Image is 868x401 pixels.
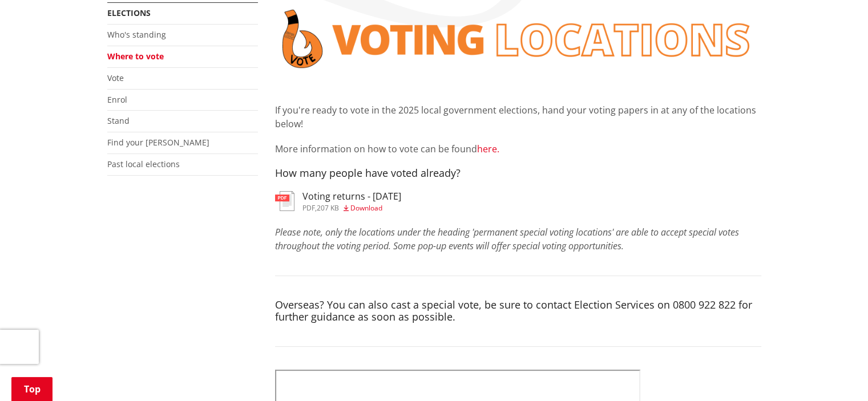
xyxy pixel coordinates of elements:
a: Where to vote [107,51,164,62]
h4: Overseas? You can also cast a special vote, be sure to contact Election Services on 0800 922 822 ... [275,299,761,323]
a: Who's standing [107,29,166,40]
a: Elections [107,7,151,18]
a: Enrol [107,94,127,105]
p: More information on how to vote can be found [275,142,761,156]
h4: How many people have voted already? [275,167,761,180]
a: here. [477,143,499,155]
em: Please note, only the locations under the heading 'permanent special voting locations' are able t... [275,226,739,252]
h3: Voting returns - [DATE] [302,191,401,202]
span: 207 KB [317,203,339,213]
p: If you're ready to vote in the 2025 local government elections, hand your voting papers in at any... [275,103,761,131]
span: Download [350,203,382,213]
span: pdf [302,203,315,213]
img: document-pdf.svg [275,191,294,211]
a: Vote [107,72,124,83]
a: Stand [107,115,130,126]
a: Voting returns - [DATE] pdf,207 KB Download [275,191,401,212]
a: Find your [PERSON_NAME] [107,137,209,148]
div: , [302,205,401,212]
a: Past local elections [107,159,180,169]
a: Top [11,377,53,401]
img: voting locations banner [275,2,761,75]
